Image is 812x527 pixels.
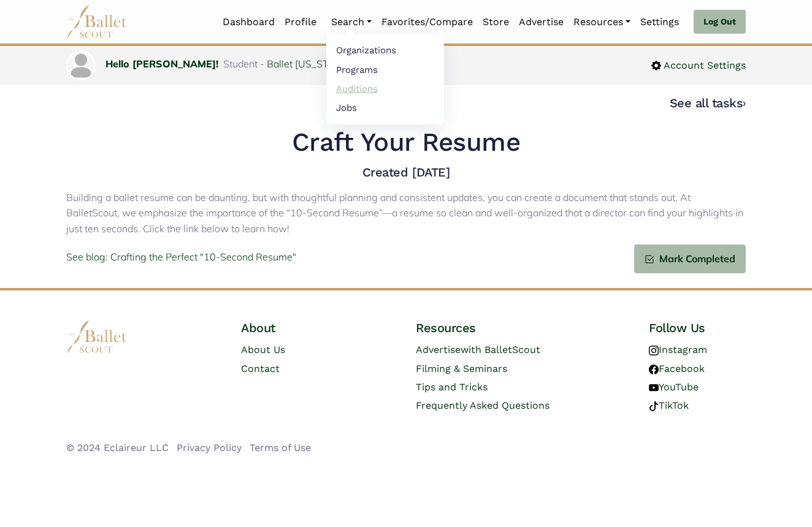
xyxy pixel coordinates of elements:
a: See blog: Crafting the Perfect "10-Second Resume" [66,249,296,265]
a: Filming & Seminars [416,363,507,374]
a: Favorites/Compare [377,9,478,35]
img: instagram logo [649,346,659,355]
a: Frequently Asked Questions [416,400,550,411]
a: Programs [326,60,444,79]
a: Facebook [649,363,705,374]
h4: Created [DATE] [66,164,746,180]
a: Terms of Use [250,442,311,453]
a: Store [478,9,514,35]
img: facebook logo [649,365,659,374]
ul: Resources [326,34,444,124]
a: Ballet [US_STATE] [267,58,350,70]
a: Hello [PERSON_NAME]! [105,58,218,70]
a: Tips and Tricks [416,381,488,393]
a: Mark Completed [634,245,746,273]
a: Organizations [326,41,444,60]
a: Instagram [649,344,707,355]
code: › [743,95,746,110]
a: YouTube [649,381,699,393]
span: with BalletScout [461,344,540,355]
a: Profile [280,9,321,35]
h4: Follow Us [649,320,746,336]
a: About Us [241,344,285,355]
span: Account Settings [661,58,746,74]
img: youtube logo [649,383,659,393]
a: Advertise [514,9,569,35]
span: Student [223,58,258,70]
a: Advertisewith BalletScout [416,344,540,355]
a: Dashboard [218,9,280,35]
img: tiktok logo [649,401,659,411]
a: Account Settings [651,58,746,74]
a: Settings [635,9,684,35]
span: - [260,58,264,70]
a: Contact [241,363,280,374]
a: Log Out [694,10,746,34]
h1: Craft Your Resume [66,126,746,159]
p: Building a ballet resume can be daunting, but with thoughtful planning and consistent updates, yo... [66,190,746,237]
h4: About [241,320,338,336]
h4: Resources [416,320,571,336]
a: Search [326,9,377,35]
a: Auditions [326,79,444,98]
a: Resources [569,9,635,35]
a: TikTok [649,400,689,411]
a: See all tasks› [670,96,746,110]
img: profile picture [67,52,94,79]
li: © 2024 Eclaireur LLC [66,440,169,456]
a: Jobs [326,98,444,117]
img: logo [66,320,128,354]
a: Privacy Policy [177,442,242,453]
